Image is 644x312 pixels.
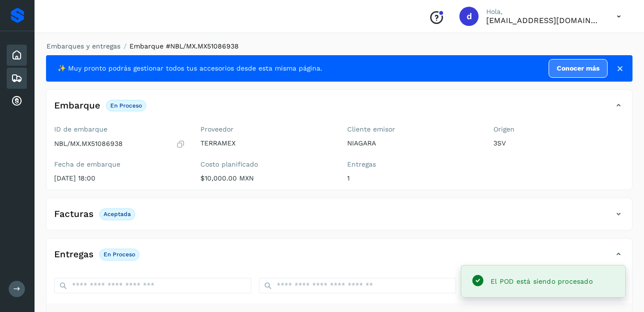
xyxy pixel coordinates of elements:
p: dcordero@grupoterramex.com [486,16,601,25]
p: NBL/MX.MX51086938 [54,140,123,148]
p: Hola, [486,8,601,16]
label: Entregas [347,160,478,168]
nav: breadcrumb [46,41,632,51]
label: Cliente emisor [347,125,478,133]
h4: Embarque [54,100,100,111]
p: [DATE] 18:00 [54,174,185,182]
p: TERRAMEX [200,139,331,147]
label: Costo planificado [200,160,331,168]
h4: Facturas [54,209,94,220]
div: EntregasEn proceso [47,246,632,270]
label: Proveedor [200,125,331,133]
p: En proceso [104,251,135,258]
p: $10,000.00 MXN [200,174,331,182]
a: Conocer más [549,59,608,78]
p: Aceptada [104,211,131,217]
div: Cuentas por cobrar [7,91,27,112]
span: Embarque #NBL/MX.MX51086938 [129,42,239,50]
span: ✨ Muy pronto podrás gestionar todos tus accesorios desde esta misma página. [58,63,322,73]
a: Embarques y entregas [47,42,120,50]
div: Inicio [7,45,27,66]
p: 3SV [493,139,624,147]
div: Embarques [7,68,27,89]
span: El POD está siendo procesado [491,277,593,285]
p: 1 [347,174,478,182]
h4: Entregas [54,249,94,260]
label: ID de embarque [54,125,185,133]
label: Fecha de embarque [54,160,185,168]
p: NIAGARA [347,139,478,147]
p: En proceso [110,102,142,109]
div: FacturasAceptada [47,206,632,230]
div: EmbarqueEn proceso [47,97,632,121]
label: Origen [493,125,624,133]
